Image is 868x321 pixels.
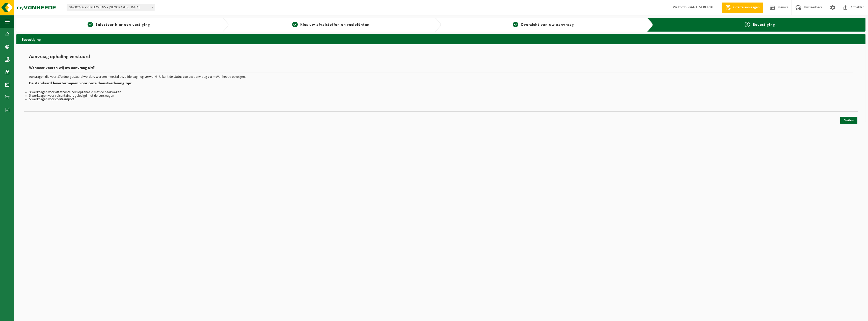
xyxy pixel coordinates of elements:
li: 5 werkdagen voor rolcontainers geledigd met de perswagen [29,94,853,98]
a: 2Kies uw afvalstoffen en recipiënten [231,22,431,28]
h1: Aanvraag ophaling verstuurd [29,54,853,62]
span: 2 [292,22,298,27]
span: Offerte aanvragen [732,5,761,10]
strong: DISPATCH VEREECKE [684,6,714,9]
span: Overzicht van uw aanvraag [521,23,574,27]
span: Kies uw afvalstoffen en recipiënten [300,23,370,27]
span: 01-002406 - VEREECKE NV - HARELBEKE [67,4,155,11]
h2: Wanneer voeren wij uw aanvraag uit? [29,66,853,73]
span: 01-002406 - VEREECKE NV - HARELBEKE [67,4,155,11]
a: 1Selecteer hier een vestiging [19,22,219,28]
a: 3Overzicht van uw aanvraag [444,22,643,28]
h2: Bevestiging [16,34,865,44]
h2: De standaard levertermijnen voor onze dienstverlening zijn: [29,81,853,88]
span: Bevestiging [753,23,775,27]
span: Selecteer hier een vestiging [96,23,150,27]
span: 4 [745,22,750,27]
span: 3 [513,22,518,27]
li: 3 werkdagen voor afzetcontainers opgehaald met de haakwagen [29,91,853,94]
p: Aanvragen die voor 17u doorgestuurd worden, worden meestal dezelfde dag nog verwerkt. U kunt de s... [29,75,853,79]
span: 1 [88,22,93,27]
li: 5 werkdagen voor collitransport [29,98,853,101]
a: Sluiten [840,117,857,124]
a: Offerte aanvragen [722,3,763,13]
